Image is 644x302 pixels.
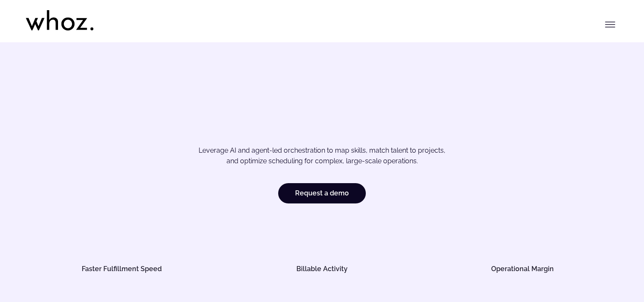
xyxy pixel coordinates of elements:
h5: Faster Fulfillment Speed [35,266,208,272]
h5: Operational Margin [436,266,609,272]
button: Toggle menu [602,16,619,33]
p: Leverage AI and agent-led orchestration to map skills, match talent to projects, and optimize sch... [55,145,589,167]
a: Request a demo [278,183,366,203]
h5: Billable Activity [236,266,409,272]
